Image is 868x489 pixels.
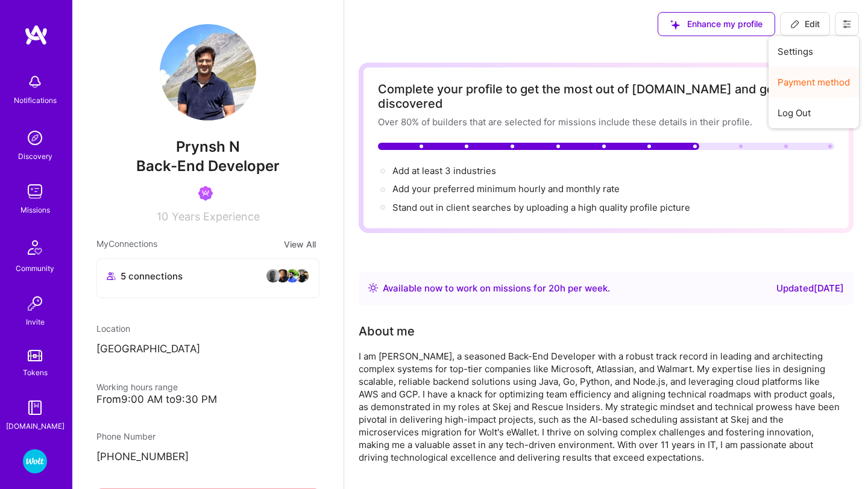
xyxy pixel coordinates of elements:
button: Payment method [769,67,859,98]
img: User Avatar [160,24,256,120]
span: My Connections [96,237,157,251]
span: Phone Number [96,431,156,441]
button: Log Out [769,98,859,128]
span: 5 connections [121,270,183,282]
i: icon SuggestedTeams [670,20,680,30]
button: View All [280,237,319,251]
img: discovery [23,126,47,150]
img: Invite [23,291,47,316]
span: Add at least 3 industries [392,165,496,176]
img: teamwork [23,179,47,204]
div: Notifications [14,94,57,107]
i: icon Collaborator [107,272,116,281]
div: Updated [DATE] [776,281,844,296]
button: Settings [769,36,859,67]
div: Tokens [23,366,48,379]
img: avatar [285,269,300,283]
button: Enhance my profile [658,12,775,36]
img: Been on Mission [198,186,213,201]
div: Missions [20,204,50,216]
div: Stand out in client searches by uploading a high quality profile picture [392,201,690,214]
div: Discovery [18,150,52,163]
span: 20 [549,282,560,294]
div: From 9:00 AM to 9:30 PM [96,393,319,406]
span: Add your preferred minimum hourly and monthly rate [392,183,620,195]
img: Wolt - Fintech: Payments Expansion Team [23,449,47,473]
img: avatar [266,269,280,283]
img: Community [20,233,49,262]
img: Availability [368,283,378,293]
div: Community [16,262,54,275]
p: [GEOGRAPHIC_DATA] [96,342,319,357]
div: Complete your profile to get the most out of [DOMAIN_NAME] and get discovered [378,82,834,111]
span: Years Experience [172,210,260,223]
span: 10 [157,210,168,223]
p: [PHONE_NUMBER] [96,450,319,464]
img: logo [24,24,48,46]
span: Enhance my profile [670,18,763,30]
span: Edit [790,18,820,30]
div: [DOMAIN_NAME] [6,420,64,432]
button: 5 connectionsavataravataravataravatar [96,258,319,298]
span: Prynsh N [96,138,319,156]
div: Invite [26,316,45,328]
div: Available now to work on missions for h per week . [383,281,610,296]
span: Back-End Developer [136,157,280,175]
a: Wolt - Fintech: Payments Expansion Team [20,449,50,473]
span: Working hours range [96,382,178,392]
img: avatar [275,269,290,283]
button: Edit [780,12,830,36]
img: bell [23,70,47,94]
div: Location [96,322,319,335]
div: I am [PERSON_NAME], a seasoned Back-End Developer with a robust track record in leading and archi... [359,350,841,464]
img: avatar [295,269,309,283]
div: Over 80% of builders that are selected for missions include these details in their profile. [378,116,834,128]
img: guide book [23,396,47,420]
img: tokens [28,350,42,361]
div: About me [359,322,415,340]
